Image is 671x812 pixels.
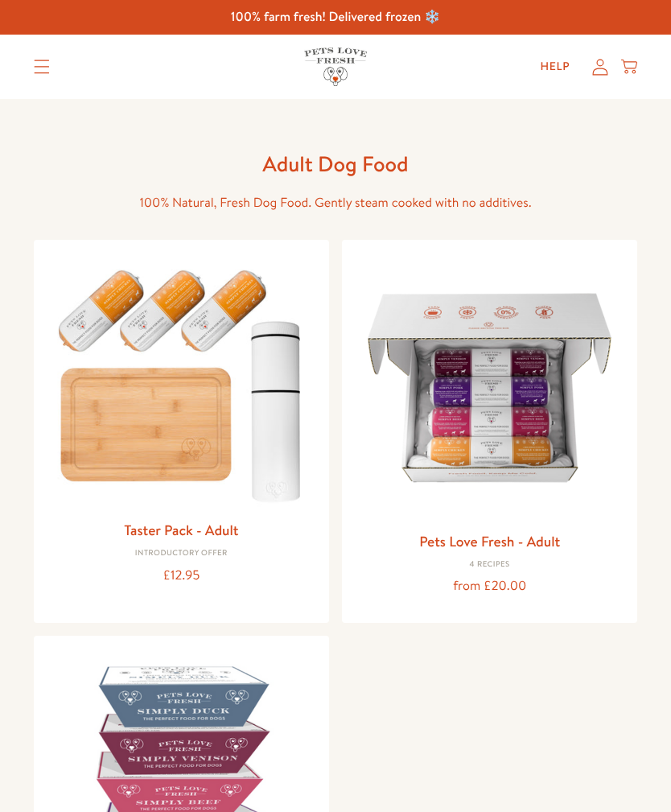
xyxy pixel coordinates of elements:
img: Taster Pack - Adult [47,253,316,512]
a: Taster Pack - Adult [124,520,238,540]
div: Introductory Offer [47,549,316,559]
a: Help [528,51,583,83]
div: £12.95 [47,565,316,587]
h1: Adult Dog Food [78,150,593,178]
div: from £20.00 [355,575,624,597]
img: Pets Love Fresh - Adult [355,253,624,522]
div: 4 Recipes [355,560,624,570]
img: Pets Love Fresh [304,47,367,85]
summary: Translation missing: en.sections.header.menu [21,47,63,87]
a: Pets Love Fresh - Adult [419,531,560,551]
span: 100% Natural, Fresh Dog Food. Gently steam cooked with no additives. [139,194,531,212]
